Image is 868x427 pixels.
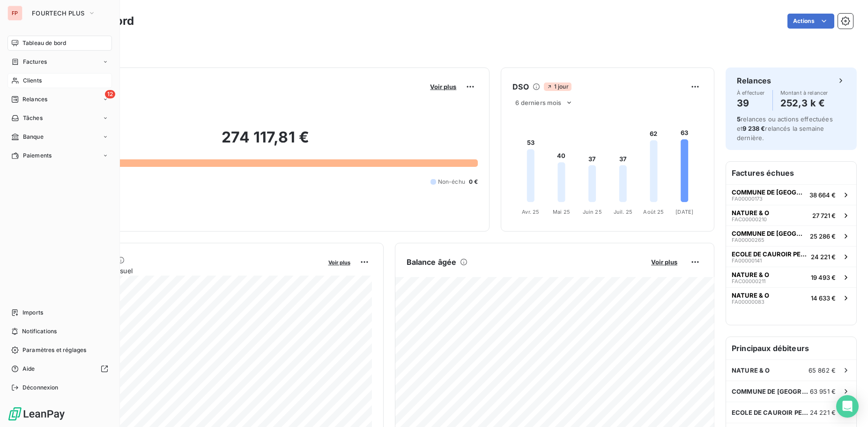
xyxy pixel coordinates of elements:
span: Factures [23,58,47,66]
span: Déconnexion [22,383,59,392]
button: NATURE & OFAC0000021027 721 € [726,205,856,225]
span: 65 862 € [809,367,836,374]
button: Voir plus [326,258,353,266]
span: relances ou actions effectuées et relancés la semaine dernière. [737,115,833,142]
span: NATURE & O [732,209,769,217]
tspan: Juil. 25 [614,209,632,215]
a: Aide [7,361,112,376]
button: NATURE & OFA0000008314 633 € [726,287,856,308]
tspan: Mai 25 [553,209,570,215]
span: FA00000173 [732,196,763,202]
button: COMMUNE DE [GEOGRAPHIC_DATA]-FA0000026525 286 € [726,225,856,246]
span: NATURE & O [732,292,769,299]
h6: Principaux débiteurs [726,337,856,360]
h6: DSO [512,81,528,92]
h6: Factures échues [726,162,856,184]
span: 12 [105,90,115,98]
span: Tâches [23,114,43,122]
h2: 274 117,81 € [53,128,478,156]
span: ECOLE DE CAUROIR PERENN [732,409,810,416]
span: Voir plus [430,83,456,90]
img: Logo LeanPay [7,406,66,421]
button: COMMUNE DE [GEOGRAPHIC_DATA]-FA0000017338 664 € [726,184,856,205]
button: Voir plus [427,82,459,91]
span: 24 221 € [810,409,836,416]
span: 1 jour [544,82,571,91]
tspan: Avr. 25 [522,209,540,215]
span: FAC00000211 [732,278,765,284]
span: 63 951 € [810,388,836,395]
span: 14 633 € [811,294,836,302]
span: COMMUNE DE [GEOGRAPHIC_DATA]- [732,188,806,196]
span: NATURE & O [732,271,769,278]
span: 19 493 € [811,274,836,281]
button: NATURE & OFAC0000021119 493 € [726,267,856,287]
span: Voir plus [651,258,677,266]
tspan: Juin 25 [583,209,602,215]
span: ECOLE DE CAUROIR PERENN [732,250,807,258]
span: 0 € [469,178,478,186]
span: Chiffre d'affaires mensuel [53,266,322,276]
tspan: Août 25 [644,209,664,215]
h4: 39 [737,96,765,111]
span: COMMUNE DE [GEOGRAPHIC_DATA]- [732,230,806,237]
span: À effectuer [737,90,765,96]
span: Clients [23,76,42,85]
span: 9 238 € [742,125,765,132]
span: Aide [22,365,35,373]
button: Voir plus [648,258,680,266]
span: Montant à relancer [780,90,828,96]
span: 24 221 € [811,253,836,261]
h6: Relances [737,75,771,86]
span: FA00000265 [732,237,764,243]
tspan: [DATE] [676,209,694,215]
span: FA00000083 [732,299,764,305]
span: Non-échu [438,178,465,186]
span: Voir plus [328,259,350,266]
span: Tableau de bord [22,39,66,47]
span: 5 [737,115,741,123]
div: FP [7,6,22,21]
span: 38 664 € [809,191,836,199]
span: Banque [23,133,44,141]
h4: 252,3 k € [780,96,828,111]
h6: Balance âgée [407,256,457,268]
span: NATURE & O [732,367,770,374]
span: 25 286 € [810,232,836,240]
span: FOURTECH PLUS [32,9,84,17]
span: 6 derniers mois [515,99,561,106]
div: Open Intercom Messenger [836,395,859,418]
button: ECOLE DE CAUROIR PERENNFA0000014124 221 € [726,246,856,267]
span: FA00000141 [732,258,762,263]
span: FAC00000210 [732,217,767,222]
span: Relances [22,95,47,104]
button: Actions [787,14,834,29]
span: Imports [22,308,43,317]
span: COMMUNE DE [GEOGRAPHIC_DATA]- [732,388,810,395]
span: Notifications [22,327,57,336]
span: Paiements [23,151,52,160]
span: 27 721 € [812,212,836,219]
span: Paramètres et réglages [22,346,86,354]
